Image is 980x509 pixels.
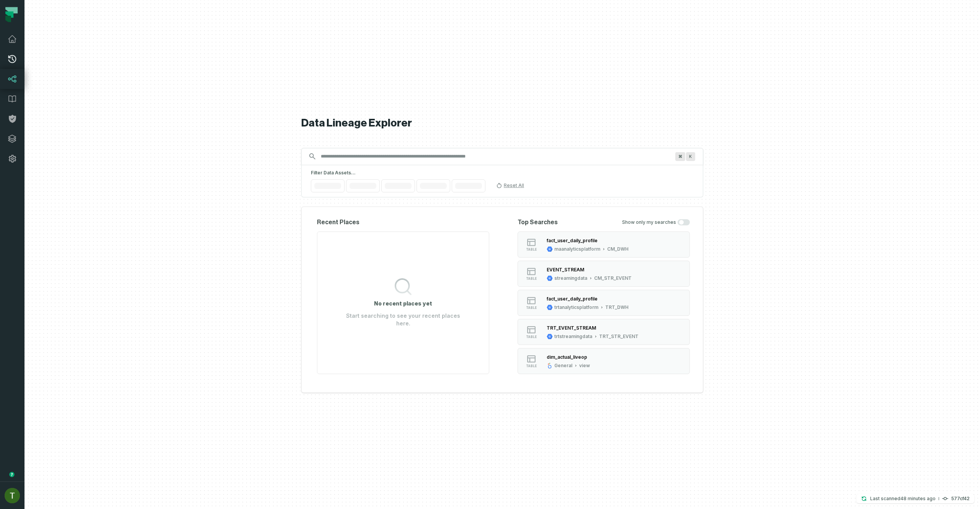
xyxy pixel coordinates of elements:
[301,117,703,130] h1: Data Lineage Explorer
[951,496,970,501] h4: 577cf42
[856,494,974,503] button: Last scanned[DATE] 2:13:45 PM577cf42
[5,488,20,503] img: avatar of Tomer Galun
[8,471,15,478] div: Tooltip anchor
[675,152,685,161] span: Press ⌘ + K to focus the search bar
[870,495,936,502] p: Last scanned
[686,152,695,161] span: Press ⌘ + K to focus the search bar
[900,496,936,501] relative-time: Sep 28, 2025, 2:13 PM GMT+3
